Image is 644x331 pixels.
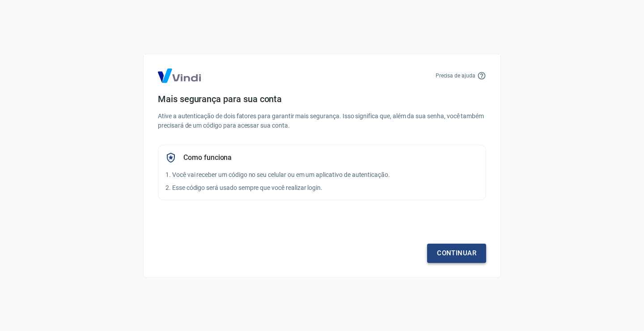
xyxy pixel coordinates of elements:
[158,69,201,83] img: Logo Vind
[158,94,486,104] h4: Mais segurança para sua conta
[165,170,479,180] p: 1. Você vai receber um código no seu celular ou em um aplicativo de autenticação.
[158,112,486,130] p: Ative a autenticação de dois fatores para garantir mais segurança. Isso significa que, além da su...
[427,244,486,262] a: Continuar
[436,72,475,80] p: Precisa de ajuda
[165,183,479,193] p: 2. Esse código será usado sempre que você realizar login.
[183,153,232,162] h5: Como funciona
